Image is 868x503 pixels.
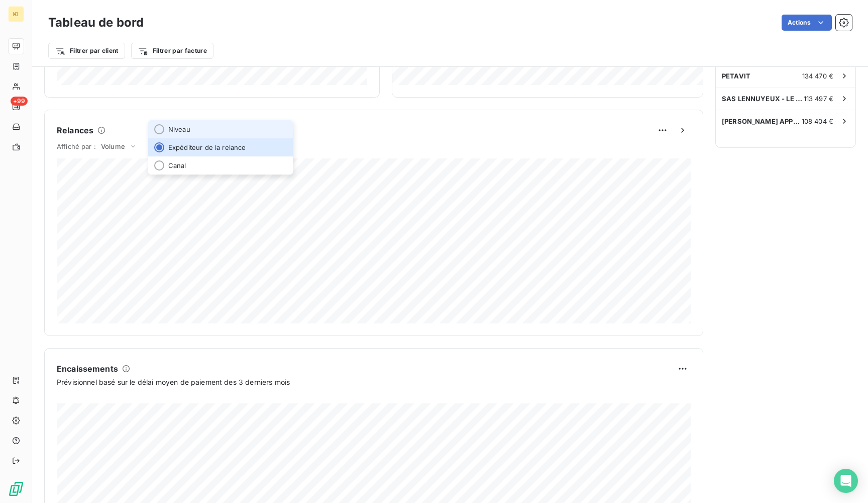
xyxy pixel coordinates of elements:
li: Expéditeur de la relance [148,138,293,156]
span: 134 470 € [802,72,833,80]
span: Volume [101,142,125,150]
span: PETAVIT [722,72,750,80]
span: 108 404 € [802,117,833,125]
img: Logo LeanPay [8,481,24,497]
span: [PERSON_NAME] APPLICATION [722,117,802,125]
span: Prévisionnel basé sur le délai moyen de paiement des 3 derniers mois [57,377,290,387]
h6: Encaissements [57,363,118,375]
span: 113 497 € [804,95,833,103]
div: KI [8,6,24,22]
div: Open Intercom Messenger [834,469,858,493]
li: Canal [148,156,293,175]
h6: Relances [57,124,93,136]
span: SAS LENNUYEUX - LE FOLL [722,95,804,103]
span: +99 [11,97,28,106]
span: Affiché par : [57,142,96,150]
button: Actions [782,15,832,31]
button: Filtrer par facture [131,43,213,59]
li: Niveau [148,120,293,138]
button: Filtrer par client [48,43,125,59]
h3: Tableau de bord [48,14,144,32]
